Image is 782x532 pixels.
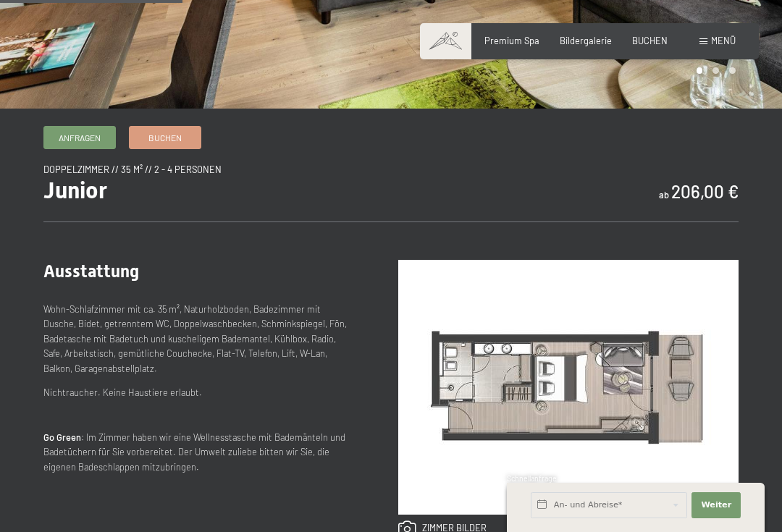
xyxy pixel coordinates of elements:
a: Bildergalerie [560,35,612,46]
span: Weiter [701,499,731,511]
span: Menü [711,35,736,46]
a: Buchen [130,127,201,148]
p: : Im Zimmer haben wir eine Wellnesstasche mit Bademänteln und Badetüchern für Sie vorbereitet. De... [43,430,352,474]
a: Premium Spa [484,35,539,46]
span: Buchen [148,132,182,144]
span: Junior [43,177,107,204]
span: ab [659,189,669,200]
p: Nichtraucher. Keine Haustiere erlaubt. [43,385,352,400]
span: Doppelzimmer // 35 m² // 2 - 4 Personen [43,164,222,175]
button: Weiter [691,492,741,518]
img: Junior [398,260,739,515]
a: BUCHEN [632,35,668,46]
p: Wohn-Schlafzimmer mit ca. 35 m², Naturholzboden, Badezimmer mit Dusche, Bidet, getrenntem WC, Dop... [43,302,352,376]
a: Anfragen [44,127,115,148]
strong: Go Green [43,431,81,443]
span: Anfragen [59,132,101,144]
span: Schnellanfrage [507,474,557,483]
b: 206,00 € [671,181,739,202]
span: Ausstattung [43,261,139,282]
